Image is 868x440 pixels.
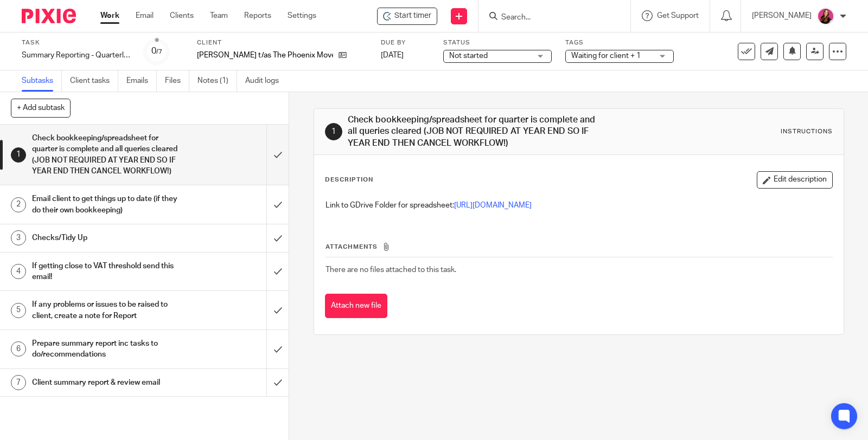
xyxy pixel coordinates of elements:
p: Link to GDrive Folder for spreadsheet: [325,200,832,211]
a: Clients [170,10,194,21]
label: Due by [381,38,430,47]
div: Summary Reporting - Quarterly - Sole Trader [22,50,130,61]
button: + Add subtask [11,99,71,117]
span: Attachments [325,244,378,250]
h1: If any problems or issues to be raised to client, create a note for Report [32,296,181,324]
div: 2 [11,197,26,212]
div: 6 [11,341,26,357]
input: Search [500,13,598,23]
a: Settings [288,10,316,21]
span: There are no files attached to this task. [325,266,456,274]
div: 4 [11,264,26,279]
h1: Check bookkeeping/spreadsheet for quarter is complete and all queries cleared (JOB NOT REQUIRED A... [348,114,602,149]
small: /7 [156,49,162,55]
button: Attach new file [325,294,387,318]
h1: Client summary report & review email [32,374,181,391]
span: Not started [449,52,488,60]
a: Work [100,10,119,21]
h1: Checks/Tidy Up [32,230,181,246]
h1: If getting close to VAT threshold send this email! [32,258,181,286]
span: Start timer [394,10,431,22]
a: Client tasks [70,70,118,92]
a: Emails [126,70,157,92]
div: 3 [11,230,26,245]
label: Task [22,38,130,47]
button: Edit description [757,171,833,189]
div: 5 [11,303,26,318]
p: [PERSON_NAME] [752,10,812,21]
span: Waiting for client + 1 [571,52,641,60]
span: [DATE] [381,51,404,59]
div: 7 [11,375,26,390]
div: 0 [151,45,162,57]
a: Files [165,70,189,92]
a: Reports [244,10,271,21]
label: Client [197,38,367,47]
div: Instructions [781,127,833,136]
a: Subtasks [22,70,62,92]
label: Tags [565,38,674,47]
h1: Email client to get things up to date (if they do their own bookkeeping) [32,191,181,218]
div: 1 [325,123,342,140]
a: Audit logs [245,70,287,92]
p: [PERSON_NAME] t/as The Phoenix Movement [197,50,333,61]
div: Samantha Sutton t/as The Phoenix Movement - Summary Reporting - Quarterly - Sole Trader [377,8,437,25]
h1: Check bookkeeping/spreadsheet for quarter is complete and all queries cleared (JOB NOT REQUIRED A... [32,130,181,179]
a: Team [210,10,228,21]
div: 1 [11,147,26,163]
img: 21.png [817,8,834,25]
span: Get Support [657,12,699,20]
p: Description [325,176,373,184]
a: [URL][DOMAIN_NAME] [454,202,532,209]
img: Pixie [22,9,76,23]
a: Email [136,10,154,21]
h1: Prepare summary report inc tasks to do/recommendations [32,335,181,363]
a: Notes (1) [197,70,237,92]
label: Status [443,38,552,47]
